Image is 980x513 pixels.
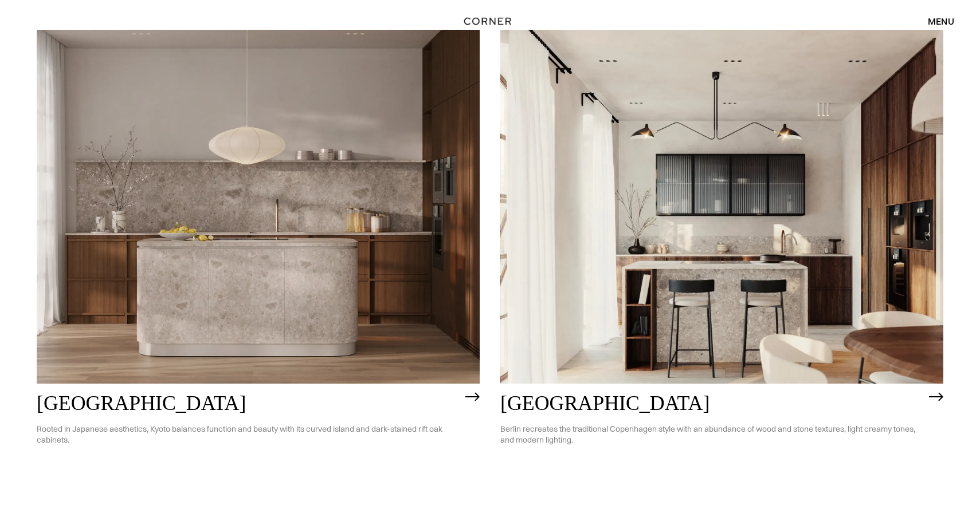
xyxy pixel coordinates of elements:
[37,392,460,415] h2: [GEOGRAPHIC_DATA]
[928,17,954,26] div: menu
[37,415,460,454] p: Rooted in Japanese aesthetics, Kyoto balances function and beauty with its curved island and dark...
[452,14,528,29] a: home
[500,392,923,415] h2: [GEOGRAPHIC_DATA]
[916,11,954,31] div: menu
[500,415,923,454] p: Berlin recreates the traditional Copenhagen style with an abundance of wood and stone textures, l...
